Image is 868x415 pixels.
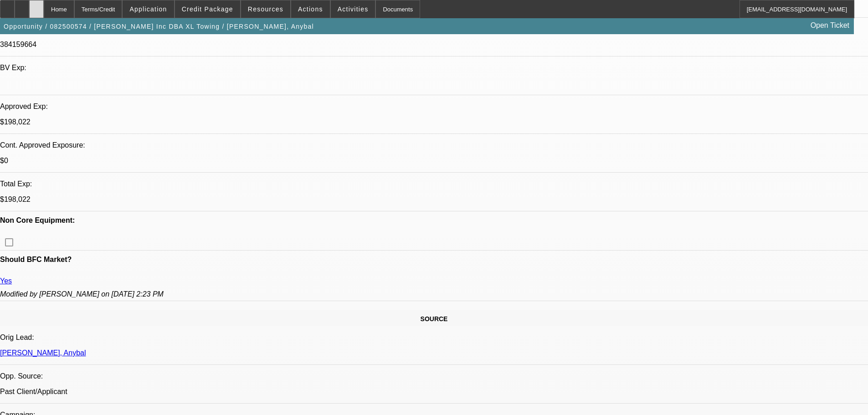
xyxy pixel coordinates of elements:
[241,0,290,18] button: Resources
[421,315,448,323] span: SOURCE
[175,0,240,18] button: Credit Package
[331,0,375,18] button: Activities
[298,5,323,13] span: Actions
[4,23,314,30] span: Opportunity / 082500574 / [PERSON_NAME] Inc DBA XL Towing / [PERSON_NAME], Anybal
[248,5,283,13] span: Resources
[182,5,233,13] span: Credit Package
[291,0,330,18] button: Actions
[129,5,167,13] span: Application
[807,18,853,33] a: Open Ticket
[123,0,174,18] button: Application
[338,5,369,13] span: Activities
